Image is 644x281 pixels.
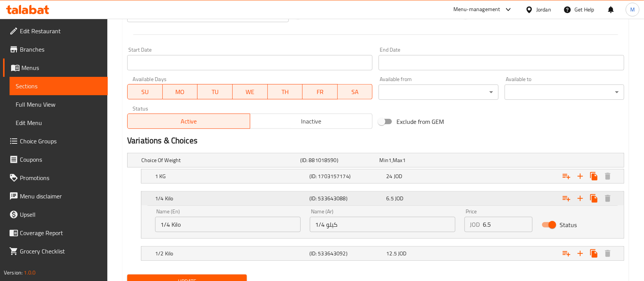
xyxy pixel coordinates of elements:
button: Active [127,114,250,129]
div: Expand [141,169,624,183]
button: Add new choice [573,169,587,183]
button: SU [127,84,163,99]
span: Menus [21,63,102,72]
span: Edit Restaurant [20,26,102,36]
div: Jordan [536,5,551,14]
a: Edit Menu [10,114,108,132]
button: MO [163,84,198,99]
span: JOD [398,249,406,258]
a: Edit Restaurant [3,22,108,40]
button: TU [197,84,233,99]
span: TH [271,86,300,97]
span: Edit Menu [16,118,102,127]
span: JOD [394,171,402,181]
span: Exclude from GEM [396,117,444,126]
button: SA [338,84,373,99]
span: FR [306,86,335,97]
p: JOD [133,10,142,19]
div: Expand [141,247,624,260]
div: Menu-management [453,5,500,14]
div: ​ [379,84,498,100]
span: TU [201,86,230,97]
span: 6.5 [386,193,393,203]
p: JOD [470,220,480,229]
span: 24 [386,171,392,181]
span: Coupons [20,155,102,164]
button: Delete 1 KG [601,169,615,183]
span: Promotions [20,173,102,182]
button: Add choice group [560,169,573,183]
a: Menus [3,58,108,77]
span: Active [131,116,247,127]
button: Clone new choice [587,169,601,183]
span: MO [166,86,195,97]
h5: (ID: 533643088) [309,195,383,202]
h5: 1 KG [155,172,306,180]
button: Clone new choice [587,192,601,205]
span: Free item [481,10,505,19]
h5: 1/4 Kilo [155,195,306,202]
h2: Variations & Choices [127,135,624,146]
span: 1 [403,155,406,165]
input: Please enter price [483,217,532,232]
button: Clone new choice [587,247,601,260]
h5: (ID: 533643092) [309,250,383,257]
span: Inactive [253,116,370,127]
button: Add choice group [560,192,573,205]
span: Choice Groups [20,136,102,146]
span: JOD [395,193,403,203]
span: 1 [388,155,392,165]
span: Min [379,155,388,165]
span: Coverage Report [20,228,102,237]
button: Delete 1/4 Kilo [601,192,615,205]
span: Upsell [20,210,102,219]
button: FR [303,84,338,99]
h5: Choice Of Weight [141,156,297,164]
a: Branches [3,40,108,58]
button: Delete 1/2 Kilo [601,247,615,260]
a: Coverage Report [3,224,108,242]
span: Status [560,220,577,229]
a: Coupons [3,150,108,169]
h5: (ID: 1703157174) [309,172,383,180]
span: Branches [20,45,102,54]
input: Enter name Ar [310,217,455,232]
div: Expand [128,153,624,167]
a: Grocery Checklist [3,242,108,260]
span: Version: [4,268,23,278]
h5: 1/2 Kilo [155,250,306,257]
span: Max [393,155,402,165]
span: Full Menu View [16,100,102,109]
span: Price on selection [313,10,358,19]
a: Choice Groups [3,132,108,150]
button: Add choice group [560,247,573,260]
a: Menu disclaimer [3,187,108,205]
span: 1.0.0 [24,268,36,278]
span: SA [341,86,370,97]
span: M [630,5,635,14]
h5: (ID: 881018590) [300,156,377,164]
span: Grocery Checklist [20,247,102,256]
span: Menu disclaimer [20,192,102,201]
a: Full Menu View [10,95,108,114]
button: Inactive [250,114,373,129]
input: Enter name En [155,217,301,232]
div: , [379,156,456,164]
a: Sections [10,77,108,95]
span: WE [236,86,265,97]
span: 12.5 [386,249,397,258]
a: Upsell [3,205,108,224]
button: Add new choice [573,192,587,205]
button: TH [268,84,303,99]
div: ​ [505,84,624,100]
div: Expand [141,192,624,205]
span: Sections [16,81,102,91]
a: Promotions [3,169,108,187]
span: SU [131,86,160,97]
button: WE [233,84,268,99]
button: Add new choice [573,247,587,260]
